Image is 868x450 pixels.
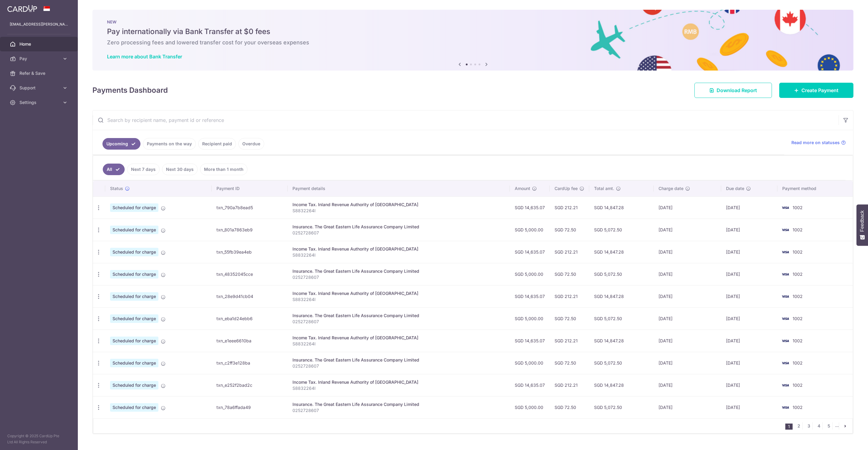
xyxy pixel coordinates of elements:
th: Payment details [288,181,510,196]
img: Bank Card [779,293,791,300]
span: 1002 [793,294,803,299]
span: Scheduled for charge [110,248,158,256]
span: 1002 [793,272,803,277]
span: 1002 [793,205,803,210]
td: SGD 5,000.00 [510,263,550,285]
td: txn_28e9d41cb04 [212,285,287,307]
td: SGD 5,072.50 [589,352,654,374]
td: SGD 14,847.28 [589,374,654,396]
button: Feedback - Show survey [856,204,868,246]
h5: Pay internationally via Bank Transfer at $0 fees [107,27,839,36]
img: Bank Card [779,226,791,234]
iframe: Opens a widget where you can find more information [829,432,862,447]
img: Bank transfer banner [92,10,853,71]
td: SGD 5,072.50 [589,307,654,330]
img: Bank Card [779,359,791,367]
input: Search by recipient name, payment id or reference [93,110,839,130]
a: All [103,164,125,175]
span: Scheduled for charge [110,381,158,389]
div: Income Tax. Inland Revenue Authority of [GEOGRAPHIC_DATA] [292,379,505,385]
td: [DATE] [721,307,778,330]
p: 0252728607 [292,407,505,414]
td: [DATE] [721,285,778,307]
p: 0252728607 [292,319,505,325]
p: S8832264I [292,385,505,391]
div: Insurance. The Great Eastern Life Assurance Company Limited [292,224,505,230]
li: 1 [785,424,793,430]
a: Next 7 days [127,164,160,175]
td: SGD 14,635.07 [510,374,550,396]
img: CardUp [7,5,37,12]
span: Read more on statuses [791,140,840,146]
a: 4 [815,422,822,430]
td: SGD 72.50 [550,396,589,418]
td: SGD 212.21 [550,374,589,396]
span: Scheduled for charge [110,403,158,412]
span: Scheduled for charge [110,359,158,367]
td: SGD 5,072.50 [589,263,654,285]
p: 0252728607 [292,363,505,369]
td: txn_eba1d24ebb6 [212,307,287,330]
span: Download Report [717,87,757,94]
div: Insurance. The Great Eastern Life Assurance Company Limited [292,313,505,319]
span: Total amt. [594,185,614,192]
td: [DATE] [654,219,721,241]
div: Income Tax. Inland Revenue Authority of [GEOGRAPHIC_DATA] [292,290,505,296]
img: Bank Card [779,248,791,256]
span: 1002 [793,405,803,410]
p: S8832264I [292,296,505,303]
a: Create Payment [779,83,853,98]
td: [DATE] [721,396,778,418]
p: 0252728607 [292,274,505,280]
div: Income Tax. Inland Revenue Authority of [GEOGRAPHIC_DATA] [292,246,505,252]
td: txn_c2ff3e128ba [212,352,287,374]
span: Feedback [859,210,865,232]
nav: pager [785,419,852,433]
span: Scheduled for charge [110,337,158,345]
td: SGD 212.21 [550,330,589,352]
td: SGD 5,072.50 [589,219,654,241]
td: [DATE] [654,396,721,418]
span: 1002 [793,249,803,254]
td: [DATE] [654,285,721,307]
span: Scheduled for charge [110,270,158,279]
th: Payment ID [212,181,287,196]
p: [EMAIL_ADDRESS][PERSON_NAME][DOMAIN_NAME] [10,21,68,27]
img: Bank Card [779,382,791,389]
td: [DATE] [654,241,721,263]
td: SGD 72.50 [550,352,589,374]
div: Insurance. The Great Eastern Life Assurance Company Limited [292,268,505,274]
td: SGD 212.21 [550,241,589,263]
li: ... [835,422,839,430]
span: Home [19,41,60,47]
td: SGD 14,635.07 [510,330,550,352]
img: Bank Card [779,404,791,411]
td: txn_e252f2bad2c [212,374,287,396]
span: Support [19,85,60,91]
p: S8832264I [292,252,505,258]
div: Income Tax. Inland Revenue Authority of [GEOGRAPHIC_DATA] [292,335,505,341]
td: [DATE] [654,352,721,374]
td: SGD 14,635.07 [510,241,550,263]
span: Scheduled for charge [110,203,158,212]
td: SGD 5,000.00 [510,396,550,418]
a: Read more on statuses [791,140,846,146]
img: Bank Card [779,337,791,344]
td: [DATE] [721,374,778,396]
div: Income Tax. Inland Revenue Authority of [GEOGRAPHIC_DATA] [292,202,505,208]
td: SGD 72.50 [550,219,589,241]
td: SGD 5,072.50 [589,396,654,418]
td: txn_55fb39ea4eb [212,241,287,263]
td: txn_790a7b8ead5 [212,196,287,219]
a: More than 1 month [200,164,247,175]
td: txn_78a6ffada49 [212,396,287,418]
span: Status [110,185,123,192]
td: SGD 72.50 [550,307,589,330]
img: Bank Card [779,271,791,278]
a: Learn more about Bank Transfer [107,54,182,60]
span: Settings [19,99,60,106]
a: 2 [795,422,802,430]
span: Scheduled for charge [110,314,158,323]
div: Insurance. The Great Eastern Life Assurance Company Limited [292,357,505,363]
h4: Payments Dashboard [92,85,168,96]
